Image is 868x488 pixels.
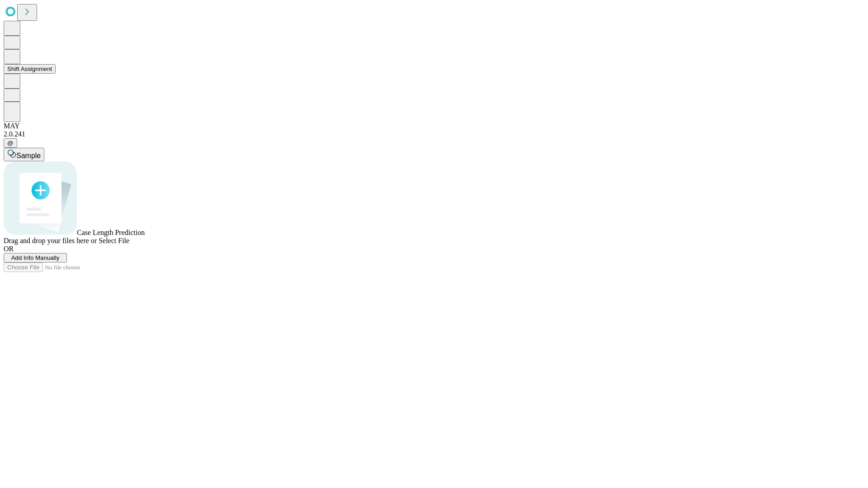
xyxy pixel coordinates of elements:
[4,237,97,244] span: Drag and drop your files here or
[4,245,14,253] span: OR
[16,152,41,160] span: Sample
[4,138,17,148] button: @
[7,140,14,146] span: @
[4,122,864,130] div: MAY
[4,148,44,161] button: Sample
[99,237,129,244] span: Select File
[4,253,67,263] button: Add Info Manually
[4,130,864,138] div: 2.0.241
[77,229,145,236] span: Case Length Prediction
[4,64,56,74] button: Shift Assignment
[11,254,60,261] span: Add Info Manually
